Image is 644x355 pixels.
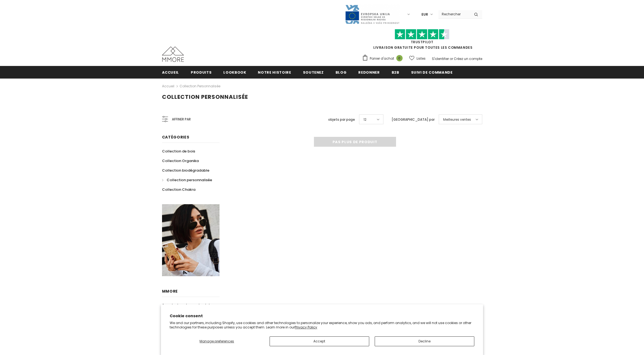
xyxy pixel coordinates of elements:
span: Panier d'achat [370,56,394,61]
a: B2B [392,66,399,78]
span: B2B [392,70,399,75]
span: Collection de bois [162,149,195,154]
img: Javni Razpis [345,4,400,24]
span: LIVRAISON GRATUITE POUR TOUTES LES COMMANDES [362,31,482,50]
span: MMORE [162,288,178,294]
span: EUR [421,12,428,17]
button: Accept [270,336,369,346]
a: TrustPilot [411,40,434,44]
a: Panier d'achat 0 [362,54,405,63]
a: Collection biodégradable [162,166,209,175]
span: Notre histoire [258,70,291,75]
span: 12 [363,117,366,122]
a: Collection Organika [162,156,199,166]
button: Decline [375,336,474,346]
a: Lookbook [223,66,246,78]
span: Lookbook [223,70,246,75]
a: Accueil [162,66,179,78]
a: soutenez [303,66,324,78]
span: Produits [191,70,212,75]
label: [GEOGRAPHIC_DATA] par [392,117,435,122]
a: Privacy Policy [295,325,317,330]
img: Faites confiance aux étoiles pilotes [395,29,449,40]
span: Collection Chakra [162,187,195,192]
span: Manage preferences [200,339,234,344]
input: Search Site [438,10,470,18]
span: Collection personnalisée [167,177,212,183]
span: Suivi de commande [411,70,453,75]
a: Collection personnalisée [180,84,220,88]
span: Redonner [358,70,380,75]
a: S'identifier [432,56,449,61]
a: Collection Chakra [162,185,195,194]
span: Meilleures ventes [443,117,471,122]
span: 0 [396,55,403,61]
a: Redonner [358,66,380,78]
a: Produits [191,66,212,78]
a: Javni Razpis [345,12,400,16]
a: Suivi de commande [411,66,453,78]
span: Catégories [162,134,189,140]
p: We and our partners, including Shopify, use cookies and other technologies to personalize your ex... [170,321,474,329]
img: Cas MMORE [162,47,184,62]
a: Créez un compte [454,56,482,61]
span: Blog [336,70,347,75]
a: Collection de bois [162,146,195,156]
button: Manage preferences [170,336,264,346]
span: or [450,56,453,61]
a: Notre histoire [258,66,291,78]
span: Collection personnalisée [162,93,248,101]
span: soutenez [303,70,324,75]
span: Collection Organika [162,158,199,163]
a: Collection personnalisée [162,175,212,185]
label: objets par page [328,117,355,122]
a: Listes [409,54,426,63]
a: Accueil [162,83,174,90]
h2: Cookie consent [170,313,474,319]
span: Affiner par [172,116,191,122]
a: Blog [336,66,347,78]
span: Listes [417,56,426,61]
span: Accueil [162,70,179,75]
span: Collection biodégradable [162,168,209,173]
